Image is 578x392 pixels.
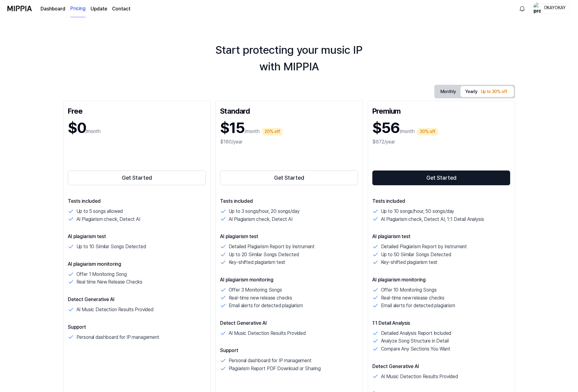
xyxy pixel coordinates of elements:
p: Personal dashboard for IP management [229,357,312,365]
div: 20% off [262,128,282,135]
p: Offer 1 Monitoring Song [76,270,127,278]
p: AI Plagiarism check, Detect AI, 1:1 Detail Analysis [381,215,484,223]
p: /month [86,128,101,135]
p: /month [400,128,415,135]
p: Up to 50 Similar Songs Detected [381,251,451,259]
p: AI Music Detection Results Provided [229,329,306,337]
p: AI plagiarism monitoring [372,276,510,284]
a: Pricing [70,0,86,17]
p: Real-time new release checks [229,294,293,302]
p: AI plagiarism test [68,233,206,240]
div: Up to 30% off [479,88,509,96]
p: AI plagiarism monitoring [68,261,206,268]
button: Get Started [220,171,358,185]
h1: $56 [372,118,400,138]
button: Get Started [372,171,510,185]
p: AI Music Detection Results Provided [76,306,153,314]
p: Detailed Plagiarism Report by Instrument [381,243,467,251]
p: AI Plagiarism check, Detect AI [229,215,293,223]
p: Analyze Song Structure in Detail [381,337,449,345]
div: OKAYOKAY [543,5,567,12]
h1: $15 [220,118,245,138]
div: $672/year [372,138,510,146]
p: Plagiarism Report PDF Download or Sharing [229,365,321,373]
div: 30% off [417,128,438,135]
p: AI plagiarism test [220,233,358,240]
p: AI plagiarism test [372,233,510,240]
p: Tests included [372,198,510,205]
p: 1:1 Detail Analysis [372,319,510,327]
a: Get Started [220,169,358,186]
p: AI plagiarism monitoring [220,276,358,284]
p: Up to 3 songs/hour, 20 songs/day [229,207,300,215]
button: Monthly [436,87,461,96]
a: Contact [112,5,130,13]
a: Get Started [372,169,510,186]
img: profile [533,2,541,15]
p: Offer 3 Monitoring Songs [229,286,282,294]
p: Personal dashboard for IP management [76,333,159,341]
p: Up to 5 songs allowed [76,207,123,215]
p: Support [220,347,358,354]
div: $180/year [220,138,358,146]
p: Detailed Plagiarism Report by Instrument [229,243,315,251]
p: /month [245,128,260,135]
p: Compare Any Sections You Want [381,345,450,353]
p: AI Plagiarism check, Detect AI [76,215,140,223]
div: Free [68,105,206,115]
h1: $0 [68,118,86,138]
p: Key-shifted plagiarism test [381,258,438,266]
p: Tests included [220,198,358,205]
p: Detect Generative AI [68,296,206,303]
a: Dashboard [41,5,65,13]
button: profileOKAYOKAY [531,3,571,14]
button: Yearly [460,86,514,97]
p: Email alerts for detected plagiarism [381,302,455,310]
p: Key-shifted plagiarism test [229,258,285,266]
button: Get Started [68,171,206,185]
p: Support [68,323,206,331]
img: 알림 [518,5,526,12]
p: Detailed Analysis Report Included [381,329,452,337]
p: Up to 20 Similar Songs Detected [229,251,299,259]
a: Update [91,5,107,13]
div: Premium [372,105,510,115]
p: Detect Generative AI [220,319,358,327]
p: Detect Generative AI [372,363,510,370]
p: Offer 10 Monitoring Songs [381,286,437,294]
p: AI Music Detection Results Provided [381,373,458,381]
p: Up to 10 Similar Songs Detected [76,243,146,251]
p: Email alerts for detected plagiarism [229,302,303,310]
p: Real-time new release checks [381,294,445,302]
p: Up to 10 songs/hour, 50 songs/day [381,207,454,215]
div: Standard [220,105,358,115]
p: Real time New Release Checks [76,278,143,286]
p: Tests included [68,198,206,205]
a: Get Started [68,169,206,186]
